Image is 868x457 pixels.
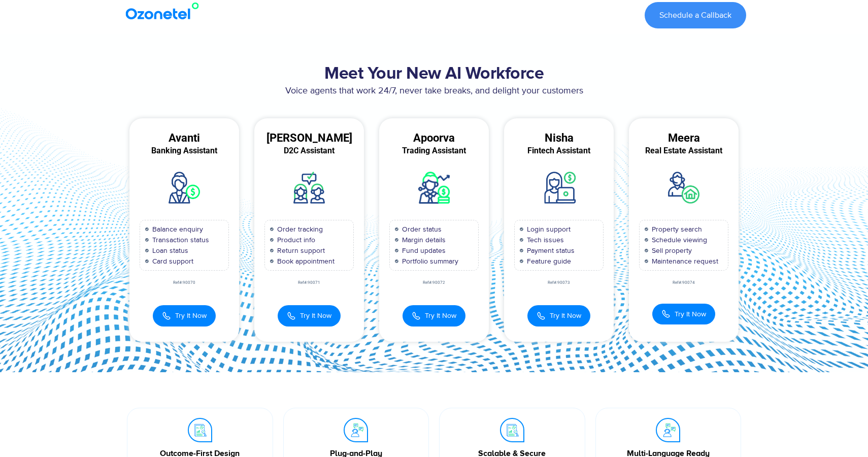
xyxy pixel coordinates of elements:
[649,224,702,235] span: Property search
[504,134,614,143] div: Nisha
[150,235,209,245] span: Transaction status
[254,281,364,285] div: Ref#:90071
[659,11,731,19] span: Schedule a Callback
[275,224,323,235] span: Order tracking
[399,235,446,245] span: Margin details
[649,235,707,245] span: Schedule viewing
[153,305,216,327] button: Try It Now
[629,281,739,285] div: Ref#:90074
[524,224,571,235] span: Login support
[175,310,207,321] span: Try It Now
[399,256,458,267] span: Portfolio summary
[649,245,692,256] span: Sell property
[122,84,746,98] p: Voice agents that work 24/7, never take breaks, and delight your customers
[129,281,239,285] div: Ref#:90070
[254,134,364,143] div: [PERSON_NAME]
[537,310,546,321] img: Call Icon
[278,305,341,327] button: Try It Now
[379,146,489,155] div: Trading Assistant
[524,235,564,245] span: Tech issues
[675,309,706,319] span: Try It Now
[524,256,571,267] span: Feature guide
[275,245,325,256] span: Return support
[425,310,456,321] span: Try It Now
[150,245,188,256] span: Loan status
[527,305,590,327] button: Try It Now
[162,310,171,321] img: Call Icon
[399,245,446,256] span: Fund updates
[661,309,671,318] img: Call Icon
[399,224,442,235] span: Order status
[504,146,614,155] div: Fintech Assistant
[412,310,421,321] img: Call Icon
[379,281,489,285] div: Ref#:90072
[629,146,739,155] div: Real Estate Assistant
[254,146,364,155] div: D2C Assistant
[645,2,746,28] a: Schedule a Callback
[129,146,239,155] div: Banking Assistant
[379,134,489,143] div: Apoorva
[122,64,746,84] h2: Meet Your New AI Workforce
[275,235,315,245] span: Product info
[275,256,335,267] span: Book appointment
[150,224,203,235] span: Balance enquiry
[550,310,581,321] span: Try It Now
[652,304,715,324] button: Try It Now
[403,305,465,327] button: Try It Now
[649,256,718,267] span: Maintenance request
[129,134,239,143] div: Avanti
[150,256,193,267] span: Card support
[504,281,614,285] div: Ref#:90073
[524,245,575,256] span: Payment status
[629,134,739,143] div: Meera
[287,310,296,321] img: Call Icon
[300,310,331,321] span: Try It Now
